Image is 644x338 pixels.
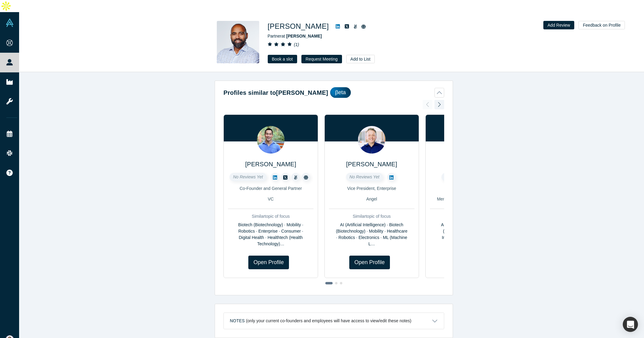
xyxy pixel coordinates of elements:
[430,213,515,220] div: Similar topic of focus
[347,186,396,191] span: Vice President, Enterprise
[228,222,314,247] div: Biotech (Biotechnology) · Mobility · Robotics · Enterprise · Consumer · Digital Health · Healthte...
[358,126,385,154] img: Alan Cohen's Profile Image
[233,174,263,179] span: No Reviews Yet
[346,161,397,167] a: [PERSON_NAME]
[329,213,414,220] div: Similar topic of focus
[228,213,314,220] div: Similar topic of focus
[257,126,284,154] img: Patrick Chung's Profile Image
[330,87,351,98] div: βeta
[230,318,245,324] h3: Notes
[294,42,299,47] i: ( 1 )
[5,18,14,27] img: Alchemist Vault Logo
[329,222,414,247] div: AI (Artificial Intelligence) · Biotech (Biotechnology) · Mobility · Healthcare · Robotics · Elect...
[329,196,414,202] div: Angel
[217,21,259,63] img: Rishi Garg's Profile Image
[268,55,297,63] a: Book a slot
[240,186,302,191] span: Co-Founder and General Partner
[248,256,289,269] a: Open Profile
[579,21,625,29] button: Feedback on Profile
[268,21,329,32] h1: [PERSON_NAME]
[301,55,342,63] button: Request Meeting
[268,34,322,38] span: Partner at
[223,88,328,97] h2: Profiles similar to [PERSON_NAME]
[228,196,314,202] div: VC
[246,318,411,323] p: (only your current co-founders and employees will have access to view/edit these notes)
[430,196,515,202] div: Mentor · Angel · VC · Channel Partner
[430,222,515,247] div: AI (Artificial Intelligence) · Biotech (Biotechnology) · Construction · Internet Infrastructure ·...
[245,161,296,167] a: [PERSON_NAME]
[349,256,390,269] a: Open Profile
[223,87,444,98] button: Profiles similar to[PERSON_NAME]βeta
[543,21,575,29] button: Add Review
[286,34,322,38] a: [PERSON_NAME]
[350,174,380,179] span: No Reviews Yet
[224,313,444,329] button: Notes (only your current co-founders and employees will have access to view/edit these notes)
[346,55,375,63] button: Add to List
